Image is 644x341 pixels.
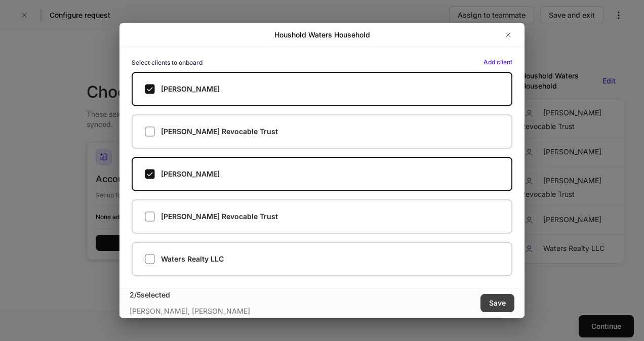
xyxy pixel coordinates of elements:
div: 2 / 5 selected [130,290,322,300]
label: [PERSON_NAME] [132,72,512,106]
h5: [PERSON_NAME] [161,169,220,179]
div: Save [489,298,506,308]
label: [PERSON_NAME] Revocable Trust [132,199,512,234]
h6: Select clients to onboard [132,58,203,67]
h5: Waters Realty LLC [161,254,224,264]
button: Add client [484,57,512,67]
div: [PERSON_NAME], [PERSON_NAME] [130,300,322,316]
label: [PERSON_NAME] Revocable Trust [132,114,512,149]
label: Waters Realty LLC [132,242,512,276]
label: [PERSON_NAME] [132,157,512,191]
h5: [PERSON_NAME] Revocable Trust [161,211,278,222]
button: Save [480,294,514,312]
h2: Houshold Waters Household [274,30,370,40]
h5: [PERSON_NAME] Revocable Trust [161,126,278,137]
h5: [PERSON_NAME] [161,84,220,94]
